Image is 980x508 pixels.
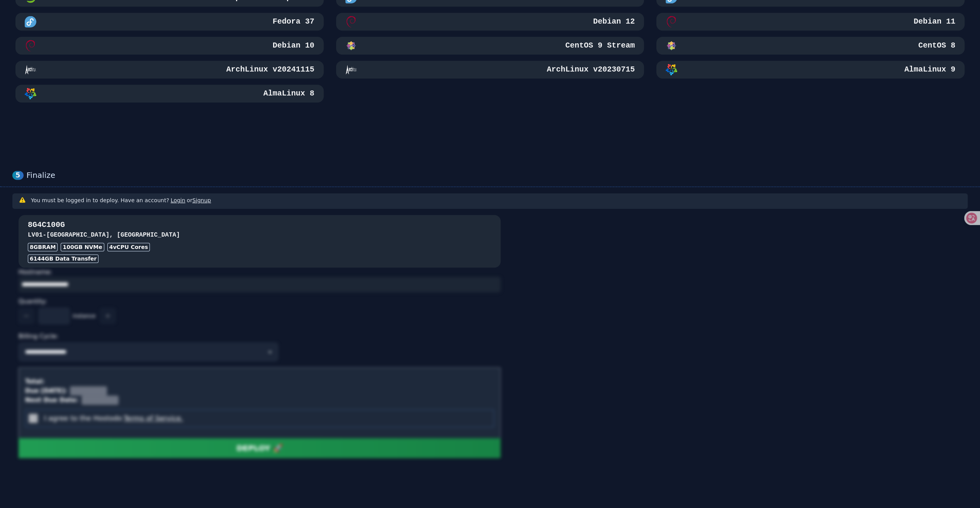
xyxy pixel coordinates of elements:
button: CentOS 8CentOS 8 [656,37,965,55]
h3: LV01 - [GEOGRAPHIC_DATA], [GEOGRAPHIC_DATA] [28,230,491,240]
h3: ArchLinux v20230715 [545,64,635,75]
div: 100 GB NVMe [61,243,104,251]
img: Debian 10 [25,40,36,51]
div: 8GB RAM [28,243,58,251]
div: 6144 GB Data Transfer [28,254,99,263]
div: Total: [25,377,44,386]
h3: AlmaLinux 9 [903,64,955,75]
h3: You must be logged in to deploy. Have an account? or [31,196,211,204]
div: Due [DATE]: [25,386,67,395]
button: CentOS 9 StreamCentOS 9 Stream [336,37,644,55]
div: Hostname: [19,268,501,292]
img: ArchLinux v20241115 [25,64,36,75]
h3: AlmaLinux 8 [262,88,314,99]
img: AlmaLinux 9 [666,64,677,75]
div: DEPLOY 🚀 [236,443,283,453]
img: Fedora 37 [25,16,36,27]
button: Debian 12Debian 12 [336,13,644,31]
button: Debian 10Debian 10 [15,37,324,55]
div: Finalize [27,170,968,180]
button: ArchLinux v20241115ArchLinux v20241115 [15,61,324,78]
button: Debian 11Debian 11 [656,13,965,31]
div: 4 vCPU Cores [107,243,150,251]
img: Debian 11 [666,16,677,27]
div: Next Due Date: [25,395,78,405]
button: AlmaLinux 9AlmaLinux 9 [656,61,965,78]
h3: Debian 11 [912,16,955,27]
img: Debian 12 [345,16,357,27]
img: CentOS 8 [666,40,677,51]
h3: Debian 12 [591,16,635,27]
h3: CentOS 9 Stream [564,40,635,51]
button: AlmaLinux 8AlmaLinux 8 [15,85,324,102]
h3: CentOS 8 [917,40,955,51]
button: Fedora 37Fedora 37 [15,13,324,31]
h3: Debian 10 [271,40,314,51]
button: I agree to the Hostodo [122,413,183,424]
span: instance [73,312,95,320]
h3: 8G4C100G [28,220,491,230]
div: Billing Cycle: [19,330,501,343]
img: AlmaLinux 8 [25,88,36,99]
button: DEPLOY 🚀 [19,438,501,458]
a: Login [171,197,185,203]
img: CentOS 9 Stream [345,40,357,51]
img: ArchLinux v20230715 [345,64,357,75]
div: 5 [12,171,24,180]
button: ArchLinux v20230715ArchLinux v20230715 [336,61,644,78]
a: Terms of Service. [122,414,183,422]
h3: ArchLinux v20241115 [225,64,314,75]
a: Signup [192,197,211,203]
h3: Fedora 37 [271,16,314,27]
label: I agree to the Hostodo [44,413,183,424]
div: Quantity: [19,295,501,308]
